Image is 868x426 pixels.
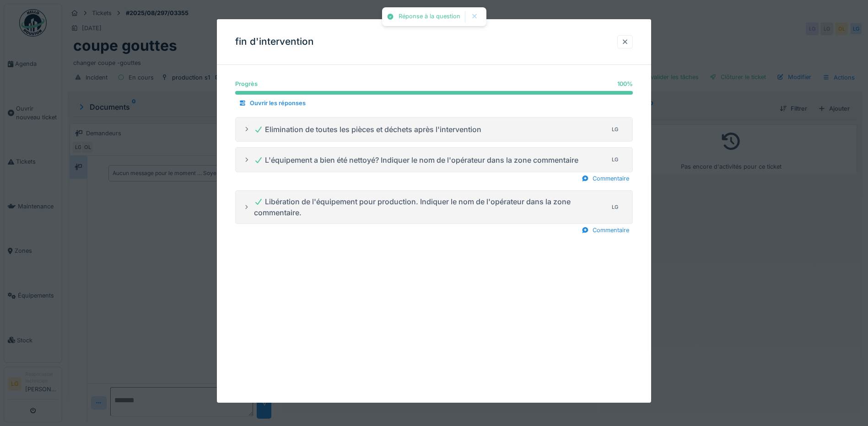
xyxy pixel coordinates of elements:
[235,36,314,48] h3: fin d'intervention
[239,151,629,168] summary: L'équipement a bien été nettoyé? Indiquer le nom de l'opérateur dans la zone commentaireLG
[578,172,633,185] div: Commentaire
[254,154,578,165] div: L'équipement a bien été nettoyé? Indiquer le nom de l'opérateur dans la zone commentaire
[235,80,258,88] div: Progrès
[609,154,621,166] div: LG
[239,194,629,220] summary: Libération de l'équipement pour production. Indiquer le nom de l'opérateur dans la zone commentai...
[617,80,633,88] div: 100 %
[609,123,621,136] div: LG
[254,196,605,218] div: Libération de l'équipement pour production. Indiquer le nom de l'opérateur dans la zone commentaire.
[254,124,481,135] div: Elimination de toutes les pièces et déchets après l'intervention
[235,91,633,95] progress: 100 %
[609,201,621,213] div: LG
[239,121,629,138] summary: Elimination de toutes les pièces et déchets après l'interventionLG
[235,97,309,109] div: Ouvrir les réponses
[399,13,460,21] div: Réponse à la question
[578,224,633,236] div: Commentaire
